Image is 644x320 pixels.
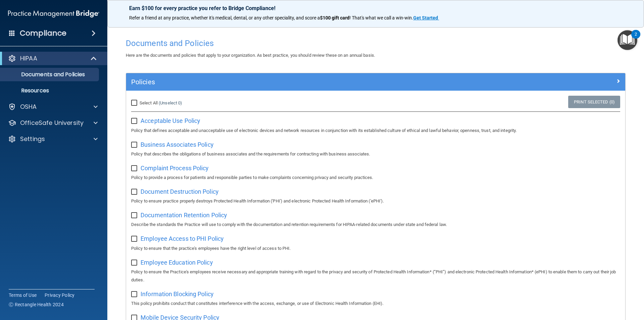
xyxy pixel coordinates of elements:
a: OSHA [8,103,98,111]
span: Refer a friend at any practice, whether it's medical, dental, or any other speciality, and score a [129,15,320,20]
p: Describe the standards the Practice will use to comply with the documentation and retention requi... [131,221,620,229]
p: OSHA [20,103,37,111]
span: Business Associates Policy [141,141,214,148]
button: Open Resource Center, 2 new notifications [618,30,637,50]
span: Information Blocking Policy [141,290,214,298]
a: Get Started [413,15,439,20]
div: 2 [635,34,637,43]
a: Privacy Policy [45,292,75,299]
a: Print Selected (0) [568,96,620,108]
p: HIPAA [20,54,37,62]
span: Here are the documents and policies that apply to your organization. As best practice, you should... [126,53,375,58]
p: Settings [20,135,45,143]
span: Complaint Process Policy [141,165,209,172]
span: Document Destruction Policy [141,188,219,195]
span: Employee Access to PHI Policy [141,235,224,242]
p: Policy to ensure practice properly destroys Protected Health Information ('PHI') and electronic P... [131,197,620,205]
h4: Compliance [20,29,66,38]
p: Policy that defines acceptable and unacceptable use of electronic devices and network resources i... [131,127,620,135]
a: Settings [8,135,98,143]
img: PMB logo [8,7,99,20]
p: Policy that describes the obligations of business associates and the requirements for contracting... [131,150,620,158]
span: Ⓒ Rectangle Health 2024 [9,301,64,308]
p: Policy to provide a process for patients and responsible parties to make complaints concerning pr... [131,174,620,182]
span: Documentation Retention Policy [141,212,227,219]
strong: $100 gift card [320,15,350,20]
span: Acceptable Use Policy [141,117,200,124]
input: Select All (Unselect 0) [131,100,139,106]
a: HIPAA [8,54,97,62]
p: This policy prohibits conduct that constitutes interference with the access, exchange, or use of ... [131,300,620,308]
a: Terms of Use [9,292,37,299]
p: Policy to ensure the Practice's employees receive necessary and appropriate training with regard ... [131,268,620,284]
h5: Policies [131,78,495,86]
span: ! That's what we call a win-win. [350,15,413,20]
a: Policies [131,77,620,87]
h4: Documents and Policies [126,39,626,48]
strong: Get Started [413,15,438,20]
p: Policy to ensure that the practice's employees have the right level of access to PHI. [131,244,620,253]
span: Employee Education Policy [141,259,213,266]
a: OfficeSafe University [8,119,98,127]
a: (Unselect 0) [159,100,182,105]
p: Documents and Policies [4,71,96,78]
p: OfficeSafe University [20,119,84,127]
p: Resources [4,87,96,94]
p: Earn $100 for every practice you refer to Bridge Compliance! [129,5,622,11]
span: Select All [140,100,158,105]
